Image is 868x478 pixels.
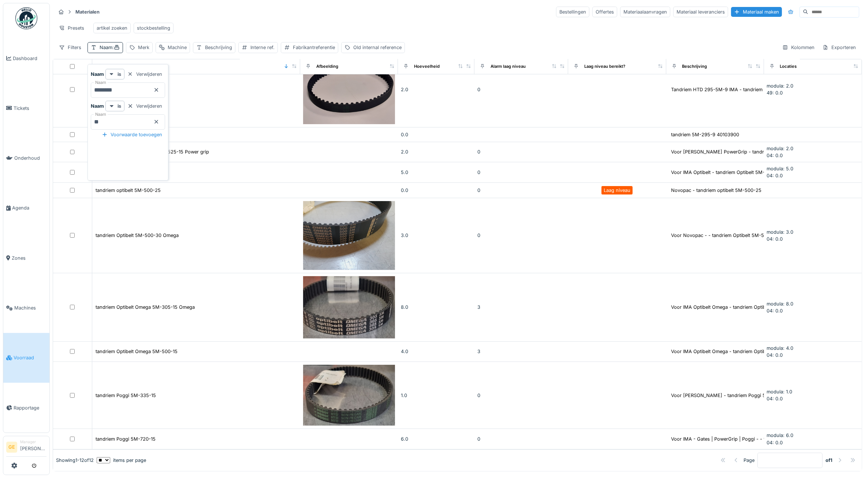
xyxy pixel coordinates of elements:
[353,44,402,51] div: Old internal reference
[138,44,149,51] div: Merk
[137,25,170,32] div: stockbestelling
[303,365,395,426] img: tandriem Poggi 5M-335-15
[20,439,46,445] div: Manager
[168,44,187,51] div: Machine
[477,187,566,194] div: 0
[767,396,783,401] span: 04: 0.0
[6,442,17,453] li: GE
[401,169,471,176] div: 5.0
[767,440,783,445] span: 04: 0.0
[94,79,108,86] label: Naam
[250,44,275,51] div: Interne ref.
[100,44,120,51] div: Naam
[13,55,46,62] span: Dashboard
[15,7,37,29] img: Badge_color-CXgf-gQk.svg
[671,348,781,355] div: Voor IMA Optibelt Omega - tandriem Optibelt O...
[780,63,797,70] div: Locaties
[744,457,755,464] div: Page
[12,255,46,262] span: Zones
[671,148,804,155] div: Voor [PERSON_NAME] PowerGrip - tandriem GATES Pow...
[779,42,818,53] div: Kolommen
[96,232,179,239] div: tandriem Optibelt 5M-500-30 Omega
[767,166,794,171] span: modula: 5.0
[96,304,195,311] div: tandriem Optibelt Omega 5M-305-15 Omega
[303,201,395,270] img: tandriem Optibelt 5M-500-30 Omega
[414,63,440,70] div: Hoeveelheid
[56,23,87,33] div: Presets
[671,304,781,311] div: Voor IMA Optibelt Omega - tandriem Optibelt O...
[97,25,127,32] div: artikel zoeken
[72,8,103,15] strong: Materialen
[14,105,46,112] span: Tickets
[96,392,156,399] div: tandriem Poggi 5M-335-15
[14,354,46,361] span: Voorraad
[767,301,794,307] span: modula: 8.0
[401,304,471,311] div: 8.0
[96,348,178,355] div: tandriem Optibelt Omega 5M-500-15
[767,146,794,151] span: modula: 2.0
[118,71,121,78] strong: is
[401,436,471,442] div: 6.0
[12,204,46,211] span: Agenda
[671,187,762,194] div: Novopac - tandriem optibelt 5M-500-25
[108,63,120,70] div: Naam
[91,71,104,78] strong: Naam
[477,348,566,355] div: 3
[56,42,85,53] div: Filters
[767,345,794,351] span: modula: 4.0
[767,229,794,235] span: modula: 3.0
[14,155,46,162] span: Onderhoud
[592,7,617,17] div: Offertes
[99,130,165,140] div: Voorwaarde toevoegen
[477,232,566,239] div: 0
[477,169,566,176] div: 0
[91,103,104,110] strong: Naam
[112,45,120,50] span: :
[316,63,338,70] div: Afbeelding
[671,392,788,399] div: Voor [PERSON_NAME] - tandriem Poggi 5M-335-15
[14,404,46,411] span: Rapportage
[401,148,471,155] div: 2.0
[682,63,707,70] div: Beschrijving
[671,131,740,138] div: tandriem 5M-295-9 40103900
[303,55,395,124] img: tandriem 5M-295-9
[767,153,783,158] span: 04: 0.0
[767,389,793,394] span: modula: 1.0
[491,63,526,70] div: Alarm laag niveau
[118,103,121,110] strong: is
[477,148,566,155] div: 0
[293,44,335,51] div: Fabrikantreferentie
[671,232,787,239] div: Voor Novopac - - tandriem Optibelt 5M-500-30 O...
[673,7,728,17] div: Materiaal leveranciers
[671,86,788,93] div: Tandriem HTD 295-5M-9 IMA - tandriem 5M-295-9
[819,42,859,53] div: Exporteren
[477,436,566,442] div: 0
[124,69,165,79] div: Verwijderen
[124,101,165,111] div: Verwijderen
[826,457,832,464] strong: of 1
[96,436,156,442] div: tandriem Poggi 5M-720-15
[767,236,783,242] span: 04: 0.0
[767,173,783,178] span: 04: 0.0
[401,348,471,355] div: 4.0
[205,44,232,51] div: Beschrijving
[620,7,670,17] div: Materiaalaanvragen
[401,86,471,93] div: 2.0
[767,83,794,89] span: modula: 2.0
[671,436,780,442] div: Voor IMA - Gates | PowerGrip | Poggi - - tandr...
[20,439,46,455] li: [PERSON_NAME]
[96,187,161,194] div: tandriem optibelt 5M-500-25
[14,304,46,311] span: Machines
[94,111,108,118] label: Naam
[767,352,783,358] span: 04: 0.0
[767,308,783,314] span: 04: 0.0
[401,187,471,194] div: 0.0
[401,392,471,399] div: 1.0
[584,63,625,70] div: Laag niveau bereikt?
[767,433,794,438] span: modula: 6.0
[477,392,566,399] div: 0
[477,304,566,311] div: 3
[767,90,783,96] span: 49: 0.0
[477,86,566,93] div: 0
[97,457,146,464] div: items per page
